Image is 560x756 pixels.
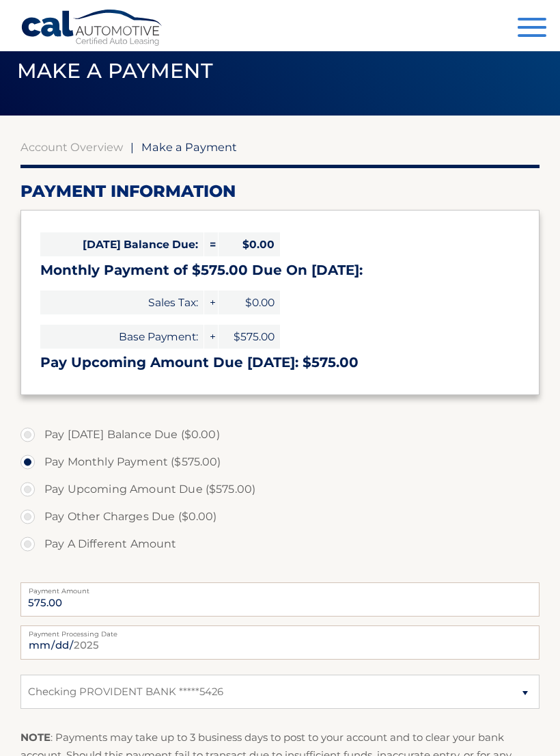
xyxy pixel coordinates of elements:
span: = [204,232,218,256]
span: + [204,291,218,314]
input: Payment Date [20,625,540,660]
span: Make a Payment [17,58,213,83]
span: Make a Payment [141,140,237,154]
span: + [204,325,218,349]
label: Pay [DATE] Balance Due ($0.00) [20,421,540,448]
span: Sales Tax: [40,291,204,314]
span: $0.00 [219,232,280,256]
span: $0.00 [219,291,280,314]
span: [DATE] Balance Due: [40,232,204,256]
label: Payment Processing Date [20,625,540,636]
label: Pay Upcoming Amount Due ($575.00) [20,476,540,503]
label: Pay A Different Amount [20,530,540,558]
a: Account Overview [20,140,123,154]
h2: Payment Information [20,181,540,202]
strong: NOTE [20,731,51,744]
h3: Monthly Payment of $575.00 Due On [DATE]: [40,262,520,279]
h3: Pay Upcoming Amount Due [DATE]: $575.00 [40,354,520,371]
a: Cal Automotive [20,9,164,49]
label: Payment Amount [20,582,540,593]
label: Pay Monthly Payment ($575.00) [20,448,540,476]
span: Base Payment: [40,325,204,349]
button: Menu [518,18,546,40]
span: $575.00 [219,325,280,349]
input: Payment Amount [20,582,540,617]
label: Pay Other Charges Due ($0.00) [20,503,540,530]
span: | [130,140,134,154]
